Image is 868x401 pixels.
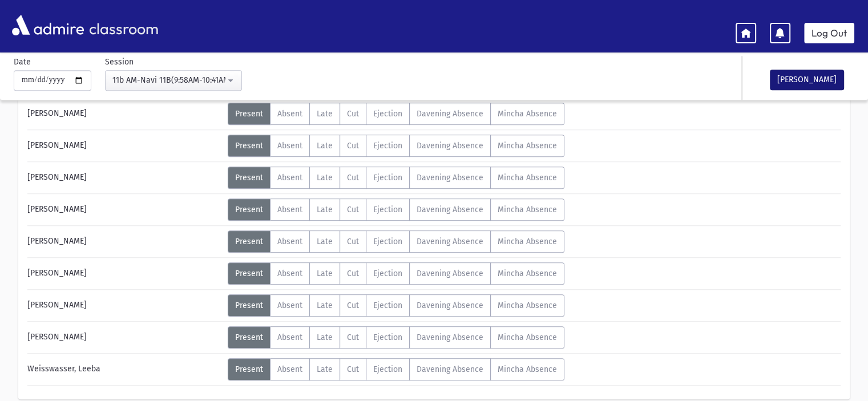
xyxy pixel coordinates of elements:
span: Cut [347,109,359,119]
span: Cut [347,205,359,214]
span: Mincha Absence [498,109,557,119]
span: Absent [277,269,302,278]
div: [PERSON_NAME] [22,230,228,253]
span: Present [235,237,263,246]
span: Cut [347,141,359,151]
span: Absent [277,141,302,151]
div: AttTypes [228,262,564,285]
span: Absent [277,301,302,310]
div: [PERSON_NAME] [22,103,228,125]
span: Mincha Absence [498,301,557,310]
span: Cut [347,173,359,183]
button: 11b AM-Navi 11B(9:58AM-10:41AM) [105,70,242,91]
div: AttTypes [228,135,564,157]
div: AttTypes [228,358,564,380]
div: AttTypes [228,294,564,317]
span: Mincha Absence [498,237,557,246]
span: Late [317,269,333,278]
div: AttTypes [228,103,564,125]
div: [PERSON_NAME] [22,294,228,317]
span: Present [235,173,263,183]
img: AdmirePro [9,12,87,38]
div: AttTypes [228,199,564,221]
span: Late [317,205,333,214]
span: Davening Absence [417,205,483,214]
div: Weisswasser, Leeba [22,358,228,380]
span: Late [317,301,333,310]
span: Ejection [373,269,402,278]
span: Ejection [373,301,402,310]
span: Cut [347,269,359,278]
span: Cut [347,237,359,246]
span: Absent [277,109,302,119]
span: Ejection [373,141,402,151]
a: Log Out [804,23,854,43]
label: Session [105,56,134,68]
span: Davening Absence [417,333,483,342]
div: 11b AM-Navi 11B(9:58AM-10:41AM) [112,74,225,86]
span: Mincha Absence [498,364,557,374]
span: Absent [277,364,302,374]
span: Ejection [373,205,402,214]
span: Davening Absence [417,301,483,310]
div: AttTypes [228,167,564,189]
span: Absent [277,237,302,246]
div: [PERSON_NAME] [22,167,228,189]
span: Mincha Absence [498,333,557,342]
span: Absent [277,205,302,214]
div: [PERSON_NAME] [22,262,228,285]
span: Present [235,205,263,214]
span: Present [235,269,263,278]
div: AttTypes [228,230,564,253]
span: Late [317,109,333,119]
span: Ejection [373,109,402,119]
span: Mincha Absence [498,173,557,183]
span: Ejection [373,333,402,342]
label: Date [14,56,31,68]
span: Cut [347,301,359,310]
span: Absent [277,173,302,183]
span: Present [235,333,263,342]
div: AttTypes [228,326,564,349]
div: [PERSON_NAME] [22,326,228,349]
span: Late [317,141,333,151]
span: classroom [87,10,159,40]
span: Davening Absence [417,109,483,119]
span: Late [317,173,333,183]
span: Absent [277,333,302,342]
span: Present [235,301,263,310]
span: Davening Absence [417,237,483,246]
span: Ejection [373,237,402,246]
span: Cut [347,333,359,342]
span: Late [317,364,333,374]
span: Davening Absence [417,269,483,278]
span: Present [235,141,263,151]
span: Mincha Absence [498,205,557,214]
div: [PERSON_NAME] [22,135,228,157]
span: Present [235,109,263,119]
button: [PERSON_NAME] [770,70,844,90]
span: Mincha Absence [498,269,557,278]
span: Cut [347,364,359,374]
span: Davening Absence [417,141,483,151]
div: [PERSON_NAME] [22,199,228,221]
span: Late [317,237,333,246]
span: Davening Absence [417,173,483,183]
span: Late [317,333,333,342]
span: Mincha Absence [498,141,557,151]
span: Ejection [373,173,402,183]
span: Present [235,364,263,374]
